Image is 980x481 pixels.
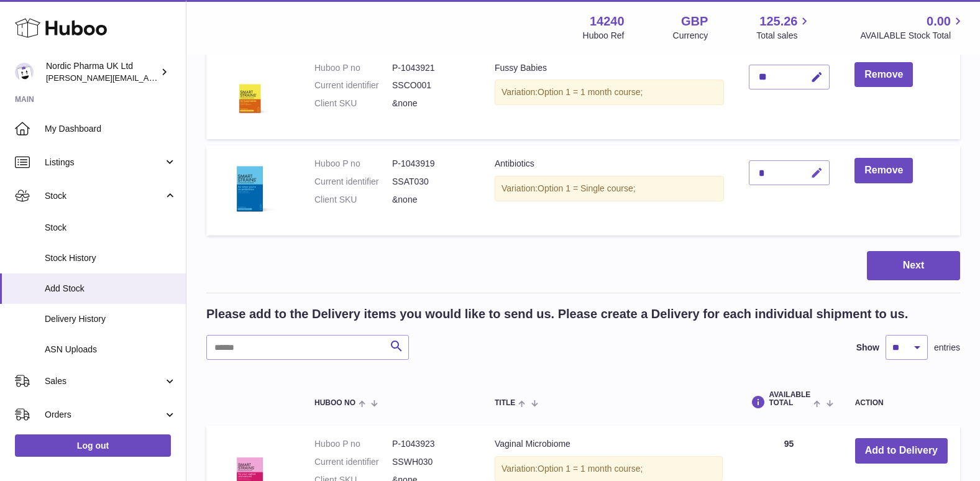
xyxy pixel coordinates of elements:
dt: Huboo P no [314,62,392,74]
strong: 14240 [590,13,625,30]
td: Fussy Babies [482,50,736,140]
dt: Current identifier [314,456,392,468]
button: Remove [854,158,913,183]
dt: Current identifier [314,80,392,91]
dt: Huboo P no [314,158,392,170]
dd: &none [392,194,470,206]
img: joe.plant@parapharmdev.com [15,63,34,81]
span: [PERSON_NAME][EMAIL_ADDRESS][DOMAIN_NAME] [46,73,249,83]
span: Option 1 = Single course; [538,183,636,193]
span: AVAILABLE Total [769,391,810,407]
div: Action [855,399,948,407]
dd: SSWH030 [392,456,470,468]
span: Stock [45,222,176,234]
span: 0.00 [927,13,951,30]
button: Remove [854,62,913,88]
span: Add Stock [45,283,176,295]
span: Sales [45,375,163,387]
span: 125.26 [759,13,797,30]
button: Next [867,251,960,280]
span: Delivery History [45,313,176,325]
h2: Please add to the Delivery items you would like to send us. Please create a Delivery for each ind... [206,306,908,323]
button: Add to Delivery [855,438,948,464]
dd: P-1043919 [392,158,470,170]
div: Variation: [495,176,724,201]
dt: Client SKU [314,98,392,109]
span: entries [934,342,960,354]
span: Listings [45,157,163,168]
a: 0.00 AVAILABLE Stock Total [860,13,965,42]
span: Orders [45,409,163,421]
dd: SSAT030 [392,176,470,188]
dd: P-1043923 [392,438,470,450]
span: Huboo no [314,399,355,407]
span: Option 1 = 1 month course; [538,464,643,474]
dd: &none [392,98,470,109]
span: Total sales [756,30,812,42]
dt: Huboo P no [314,438,392,450]
dd: P-1043921 [392,62,470,74]
a: Log out [15,434,171,457]
img: Antibiotics [219,158,281,220]
span: AVAILABLE Stock Total [860,30,965,42]
dt: Client SKU [314,194,392,206]
img: Fussy Babies [219,62,281,124]
span: Title [495,399,515,407]
div: Currency [673,30,708,42]
div: Nordic Pharma UK Ltd [46,60,158,84]
span: Stock [45,190,163,202]
td: Antibiotics [482,145,736,236]
div: Huboo Ref [583,30,625,42]
dt: Current identifier [314,176,392,188]
span: Option 1 = 1 month course; [538,87,643,97]
span: Stock History [45,252,176,264]
strong: GBP [681,13,708,30]
div: Variation: [495,80,724,105]
span: My Dashboard [45,123,176,135]
dd: SSCO001 [392,80,470,91]
label: Show [856,342,879,354]
a: 125.26 Total sales [756,13,812,42]
span: ASN Uploads [45,344,176,355]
